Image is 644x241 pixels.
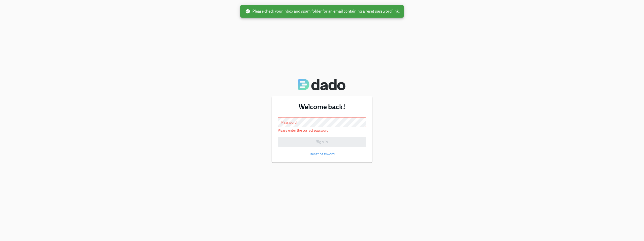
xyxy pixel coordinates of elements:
[310,151,335,156] button: Reset password
[245,9,400,14] span: Please check your inbox and spam folder for an email containing a reset password link.
[278,102,366,111] h3: Welcome back!
[278,128,366,133] p: Please enter the correct password
[298,78,346,91] img: Dado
